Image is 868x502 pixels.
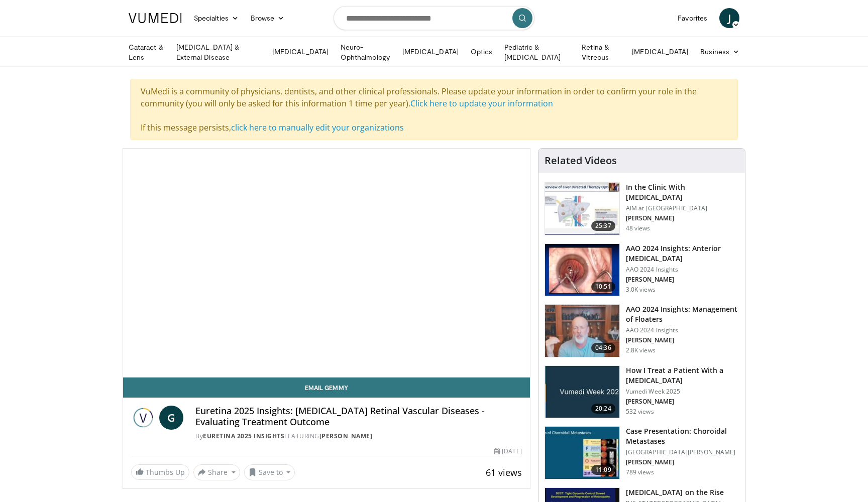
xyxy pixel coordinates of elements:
[486,466,522,478] span: 61 views
[591,404,615,414] span: 20:24
[334,6,534,30] input: Search topics, interventions
[545,182,739,235] a: 25:37 In the Clinic With [MEDICAL_DATA] AIM at [GEOGRAPHIC_DATA] [PERSON_NAME] 48 views
[494,447,521,456] div: [DATE]
[203,432,284,440] a: Euretina 2025 Insights
[626,458,739,466] p: [PERSON_NAME]
[591,282,615,292] span: 10:51
[626,408,654,416] p: 532 views
[626,398,739,406] p: [PERSON_NAME]
[626,243,739,264] h3: AAO 2024 Insights: Anterior [MEDICAL_DATA]
[159,406,183,430] a: G
[410,98,553,109] a: Click here to update your information
[188,8,245,28] a: Specialties
[131,464,189,480] a: Thumbs Up
[545,304,739,357] a: 04:36 AAO 2024 Insights: Management of Floaters AAO 2024 Insights [PERSON_NAME] 2.8K views
[123,42,170,62] a: Cataract & Lens
[498,42,576,62] a: Pediatric & [MEDICAL_DATA]
[694,42,745,62] a: Business
[672,8,713,28] a: Favorites
[545,366,619,418] img: 02d29458-18ce-4e7f-be78-7423ab9bdffd.jpg.150x105_q85_crop-smart_upscale.jpg
[131,406,155,430] img: Euretina 2025 Insights
[123,378,530,398] a: Email Gemmy
[626,266,739,274] p: AAO 2024 Insights
[231,122,404,133] a: click here to manually edit your organizations
[545,305,619,357] img: 8e655e61-78ac-4b3e-a4e7-f43113671c25.150x105_q85_crop-smart_upscale.jpg
[335,42,396,62] a: Neuro-Ophthalmology
[130,79,738,140] div: VuMedi is a community of physicians, dentists, and other clinical professionals. Please update yo...
[244,464,295,480] button: Save to
[719,8,739,28] a: J
[266,42,335,62] a: [MEDICAL_DATA]
[591,343,615,353] span: 04:36
[626,365,739,386] h3: How I Treat a Patient With a [MEDICAL_DATA]
[195,406,522,427] h4: Euretina 2025 Insights: [MEDICAL_DATA] Retinal Vascular Diseases - Evaluating Treatment Outcome
[545,426,739,479] a: 11:09 Case Presentation: Choroidal Metastases [GEOGRAPHIC_DATA][PERSON_NAME] [PERSON_NAME] 789 views
[626,448,739,456] p: [GEOGRAPHIC_DATA][PERSON_NAME]
[193,464,240,480] button: Share
[465,42,498,62] a: Optics
[626,276,739,284] p: [PERSON_NAME]
[545,155,617,167] h4: Related Videos
[626,286,656,294] p: 3.0K views
[545,183,619,235] img: 79b7ca61-ab04-43f8-89ee-10b6a48a0462.150x105_q85_crop-smart_upscale.jpg
[626,42,694,62] a: [MEDICAL_DATA]
[123,149,530,378] video-js: Video Player
[545,365,739,419] a: 20:24 How I Treat a Patient With a [MEDICAL_DATA] Vumedi Week 2025 [PERSON_NAME] 532 views
[170,42,266,62] a: [MEDICAL_DATA] & External Disease
[545,243,739,297] a: 10:51 AAO 2024 Insights: Anterior [MEDICAL_DATA] AAO 2024 Insights [PERSON_NAME] 3.0K views
[626,487,739,497] h3: [MEDICAL_DATA] on the Rise
[626,426,739,446] h3: Case Presentation: Choroidal Metastases
[195,432,522,441] div: By FEATURING
[626,204,739,212] p: AIM at [GEOGRAPHIC_DATA]
[396,42,465,62] a: [MEDICAL_DATA]
[626,346,656,354] p: 2.8K views
[626,304,739,324] h3: AAO 2024 Insights: Management of Floaters
[545,244,619,296] img: fd942f01-32bb-45af-b226-b96b538a46e6.150x105_q85_crop-smart_upscale.jpg
[245,8,291,28] a: Browse
[626,326,739,334] p: AAO 2024 Insights
[626,182,739,202] h3: In the Clinic With [MEDICAL_DATA]
[576,42,626,62] a: Retina & Vitreous
[626,336,739,344] p: [PERSON_NAME]
[591,465,615,475] span: 11:09
[591,221,615,231] span: 25:37
[626,468,654,476] p: 789 views
[319,432,373,440] a: [PERSON_NAME]
[626,224,650,232] p: 48 views
[626,214,739,222] p: [PERSON_NAME]
[626,388,739,396] p: Vumedi Week 2025
[129,13,182,23] img: VuMedi Logo
[545,427,619,479] img: 9cedd946-ce28-4f52-ae10-6f6d7f6f31c7.150x105_q85_crop-smart_upscale.jpg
